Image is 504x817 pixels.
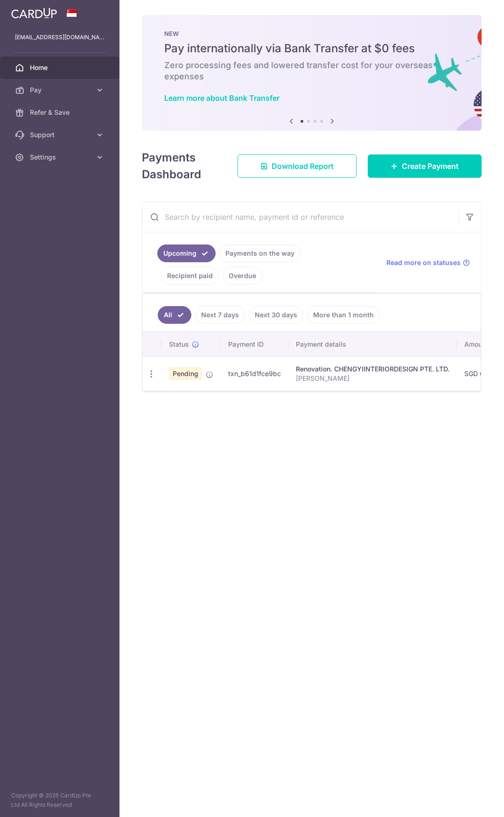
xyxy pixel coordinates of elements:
th: Payment ID [221,332,288,356]
a: Upcoming [157,244,216,262]
input: Search by recipient name, payment id or reference [142,202,459,232]
span: Read more on statuses [386,258,461,267]
a: Create Payment [368,154,482,178]
span: Pay [30,85,91,95]
span: Support [30,130,91,140]
span: Settings [30,153,91,162]
a: Recipient paid [161,267,219,285]
p: [PERSON_NAME] [296,374,449,383]
span: Download Report [272,161,334,172]
span: Create Payment [402,161,459,172]
p: [EMAIL_ADDRESS][DOMAIN_NAME] [15,33,105,42]
span: Pending [169,367,202,380]
img: Bank transfer banner [142,15,482,131]
p: NEW [164,30,459,37]
h4: Payments Dashboard [142,149,221,183]
img: CardUp [11,7,57,19]
a: Download Report [238,154,357,178]
a: Read more on statuses [386,258,470,267]
span: Refer & Save [30,108,91,117]
a: Next 30 days [249,306,303,324]
h6: Zero processing fees and lowered transfer cost for your overseas expenses [164,60,459,82]
a: Overdue [223,267,262,285]
span: Amount [464,340,488,349]
td: txn_b61d1fce9bc [221,356,288,391]
span: Status [169,340,189,349]
a: Learn more about Bank Transfer [164,93,280,103]
div: Renovation. CHENGYIINTERIORDESIGN PTE. LTD. [296,364,449,374]
th: Payment details [288,332,457,356]
a: More than 1 month [307,306,380,324]
a: All [158,306,191,324]
span: Home [30,63,91,72]
h5: Pay internationally via Bank Transfer at $0 fees [164,41,459,56]
a: Next 7 days [195,306,245,324]
a: Payments on the way [219,244,301,262]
